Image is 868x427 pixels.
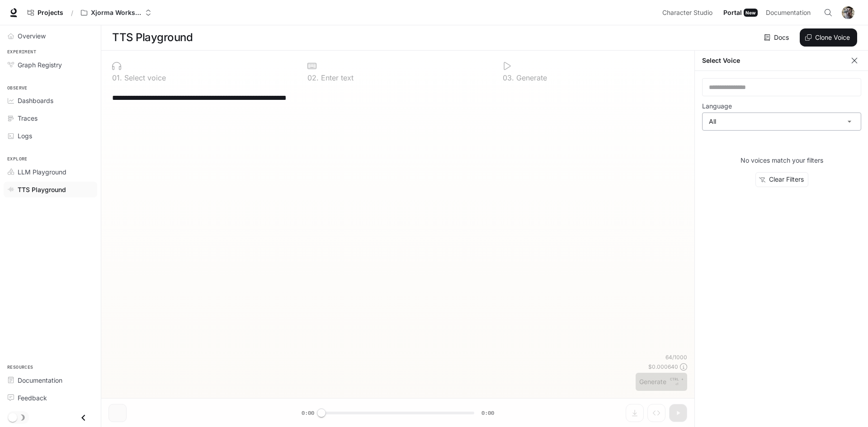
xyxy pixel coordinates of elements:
span: Dark mode toggle [8,412,17,422]
a: PortalNew [720,4,761,22]
span: LLM Playground [18,167,66,177]
p: 0 3 . [503,74,514,81]
p: 0 1 . [112,74,122,81]
div: New [744,9,758,17]
div: All [703,113,861,130]
button: Open workspace menu [77,4,156,22]
button: Clone Voice [800,28,857,47]
p: Language [702,103,732,109]
p: Xjorma Workspace [91,9,142,17]
span: Traces [18,113,38,123]
a: Documentation [4,372,97,388]
span: Feedback [18,393,47,403]
a: Feedback [4,390,97,406]
span: Projects [38,9,63,17]
span: Logs [18,131,32,141]
a: Character Studio [659,4,719,22]
button: User avatar [839,4,857,22]
p: No voices match your filters [741,156,823,165]
span: Overview [18,31,46,41]
button: Open Command Menu [819,4,837,22]
span: Portal [723,7,742,19]
p: 64 / 1000 [665,353,687,361]
span: TTS Playground [18,185,66,194]
a: Go to projects [24,4,67,22]
a: Documentation [762,4,817,22]
a: Overview [4,28,97,44]
p: $ 0.000640 [648,363,678,371]
button: Close drawer [73,408,94,427]
div: / [67,8,77,18]
a: LLM Playground [4,164,97,180]
img: User avatar [842,6,854,19]
span: Graph Registry [18,60,62,70]
span: Documentation [18,375,62,385]
span: Dashboards [18,96,53,105]
p: 0 2 . [307,74,319,81]
button: Clear Filters [755,172,808,187]
a: Graph Registry [4,57,97,73]
span: Character Studio [662,7,712,19]
p: Select voice [122,74,166,81]
a: Traces [4,110,97,126]
p: Enter text [319,74,354,81]
a: Docs [762,28,793,47]
a: Logs [4,128,97,144]
a: Dashboards [4,93,97,108]
h1: TTS Playground [112,28,193,47]
a: TTS Playground [4,182,97,197]
span: Documentation [766,7,811,19]
p: Generate [514,74,547,81]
